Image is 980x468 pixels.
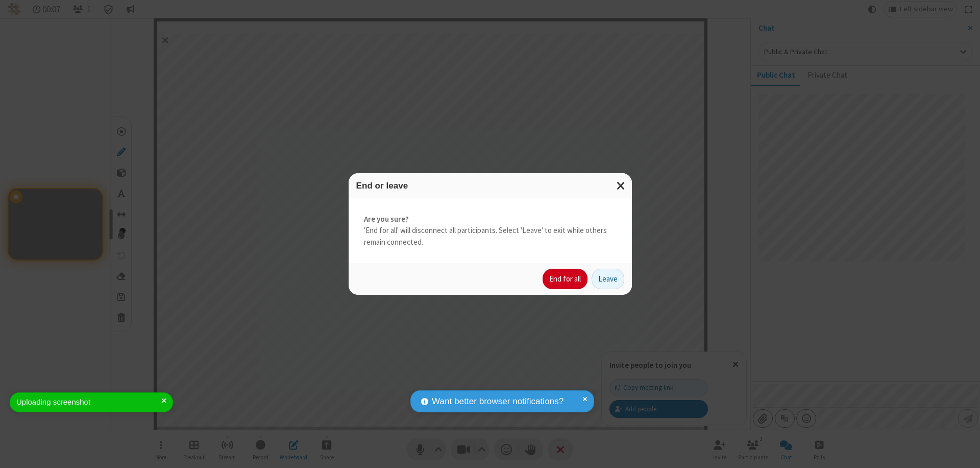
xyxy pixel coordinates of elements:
[543,269,587,289] button: End for all
[364,214,617,225] strong: Are you sure?
[356,181,624,191] h3: End or leave
[432,395,563,408] span: Want better browser notifications?
[349,198,632,264] div: 'End for all' will disconnect all participants. Select 'Leave' to exit while others remain connec...
[16,396,161,408] div: Uploading screenshot
[610,173,632,198] button: Close modal
[592,269,624,289] button: Leave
